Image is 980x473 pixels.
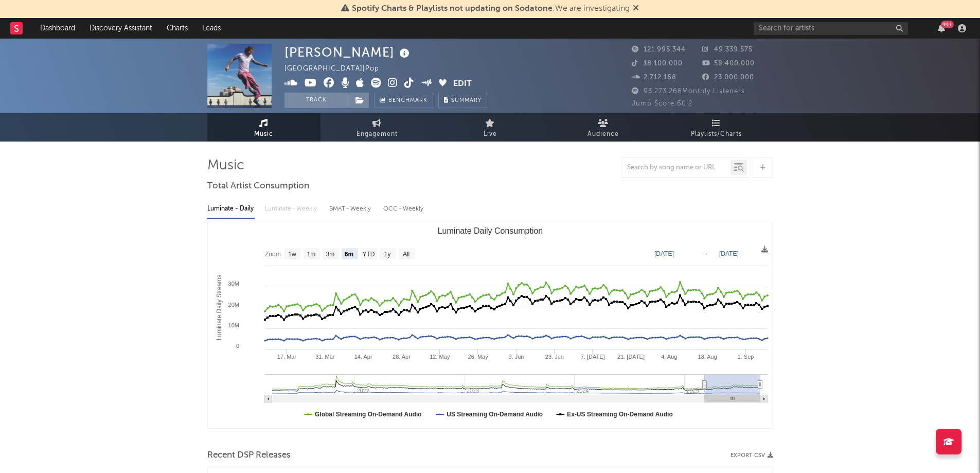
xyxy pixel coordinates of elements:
[207,113,320,142] a: Music
[326,251,334,258] text: 3m
[307,251,315,258] text: 1m
[208,222,773,428] svg: Luminate Daily Consumption
[329,200,373,218] div: BMAT - Weekly
[228,322,239,328] text: 10M
[374,93,433,108] a: Benchmark
[434,113,547,142] a: Live
[622,164,730,172] input: Search by song name or URL
[228,302,239,308] text: 20M
[447,411,543,418] text: US Streaming On-Demand Audio
[284,93,349,108] button: Track
[938,24,945,32] button: 99+
[587,128,619,141] span: Audience
[215,275,222,340] text: Luminate Daily Streams
[580,354,604,360] text: 7. [DATE]
[315,411,422,418] text: Global Streaming On-Demand Audio
[632,100,692,107] span: Jump Score: 60.2
[632,60,683,67] span: 18.100.000
[661,354,677,360] text: 4. Aug
[660,113,773,142] a: Playlists/Charts
[384,251,390,258] text: 1y
[941,21,954,28] div: 99 +
[453,78,472,91] button: Edit
[320,113,434,142] a: Engagement
[254,128,273,141] span: Music
[691,128,742,141] span: Playlists/Charts
[737,354,754,360] text: 1. Sep
[357,128,398,141] span: Engagement
[719,250,739,257] text: [DATE]
[362,251,375,258] text: YTD
[388,95,427,107] span: Benchmark
[228,281,239,287] text: 30M
[698,354,717,360] text: 18. Aug
[567,411,673,418] text: Ex-US Streaming On-Demand Audio
[702,60,755,67] span: 58.400.000
[632,46,686,53] span: 121.995.344
[702,46,753,53] span: 49.339.575
[277,354,296,360] text: 17. Mar
[352,5,630,13] span: : We are investigating
[82,18,159,39] a: Discovery Assistant
[207,449,291,462] span: Recent DSP Releases
[632,74,676,81] span: 2.712.168
[430,354,450,360] text: 12. May
[617,354,645,360] text: 21. [DATE]
[284,44,412,61] div: [PERSON_NAME]
[159,18,195,39] a: Charts
[33,18,82,39] a: Dashboard
[207,200,255,218] div: Luminate - Daily
[265,251,281,258] text: Zoom
[654,250,674,257] text: [DATE]
[730,452,773,459] button: Export CSV
[547,113,660,142] a: Audience
[207,180,309,192] span: Total Artist Consumption
[352,5,553,13] span: Spotify Charts & Playlists not updating on Sodatone
[236,343,239,349] text: 0
[315,354,335,360] text: 31. Mar
[344,251,353,258] text: 6m
[484,128,497,141] span: Live
[354,354,372,360] text: 14. Apr
[451,98,482,103] span: Summary
[508,354,524,360] text: 9. Jun
[288,251,296,258] text: 1w
[702,74,754,81] span: 23.000.000
[195,18,228,39] a: Leads
[468,354,488,360] text: 26. May
[437,226,543,235] text: Luminate Daily Consumption
[402,251,409,258] text: All
[633,5,639,13] span: Dismiss
[284,63,391,75] div: [GEOGRAPHIC_DATA] | Pop
[545,354,563,360] text: 23. Jun
[438,93,487,108] button: Summary
[393,354,411,360] text: 28. Apr
[383,200,424,218] div: OCC - Weekly
[702,250,708,257] text: →
[632,88,745,95] span: 93.273.266 Monthly Listeners
[754,22,908,35] input: Search for artists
